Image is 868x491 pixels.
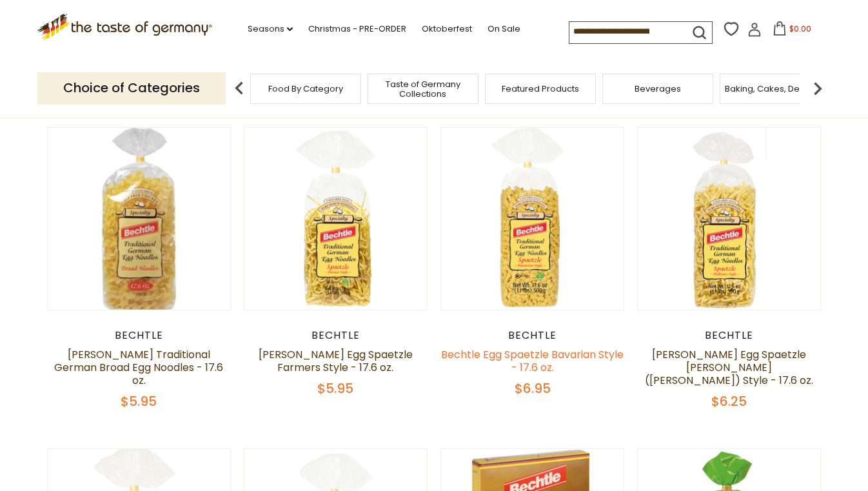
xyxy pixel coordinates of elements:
a: Beverages [635,84,681,94]
a: Oktoberfest [422,22,472,36]
img: next arrow [805,75,831,101]
p: Choice of Categories [37,72,226,104]
img: previous arrow [226,75,252,101]
img: Bechtle [48,128,230,310]
span: $5.95 [121,392,157,410]
img: Bechtle [638,128,820,310]
a: Taste of Germany Collections [371,79,475,99]
div: Bechtle [637,329,821,342]
span: $5.95 [317,379,353,397]
span: $6.25 [711,392,747,410]
a: Featured Products [502,84,579,94]
span: $0.00 [789,23,811,34]
img: Bechtle [441,128,624,310]
a: Food By Category [268,84,343,94]
div: Bechtle [244,329,428,342]
a: Seasons [248,22,293,36]
img: Bechtle [244,128,427,310]
a: [PERSON_NAME] Egg Spaetzle Farmers Style - 17.6 oz. [259,347,413,375]
a: Bechtle Egg Spaetzle Bavarian Style - 17.6 oz. [441,347,624,375]
div: Bechtle [47,329,231,342]
span: $6.95 [515,379,551,397]
a: On Sale [488,22,520,36]
a: [PERSON_NAME] Traditional German Broad Egg Noodles - 17.6 oz. [54,347,223,388]
a: [PERSON_NAME] Egg Spaetzle [PERSON_NAME] ([PERSON_NAME]) Style - 17.6 oz. [645,347,813,388]
a: Baking, Cakes, Desserts [725,84,825,94]
a: Christmas - PRE-ORDER [308,22,406,36]
div: Bechtle [440,329,624,342]
button: $0.00 [764,21,819,41]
